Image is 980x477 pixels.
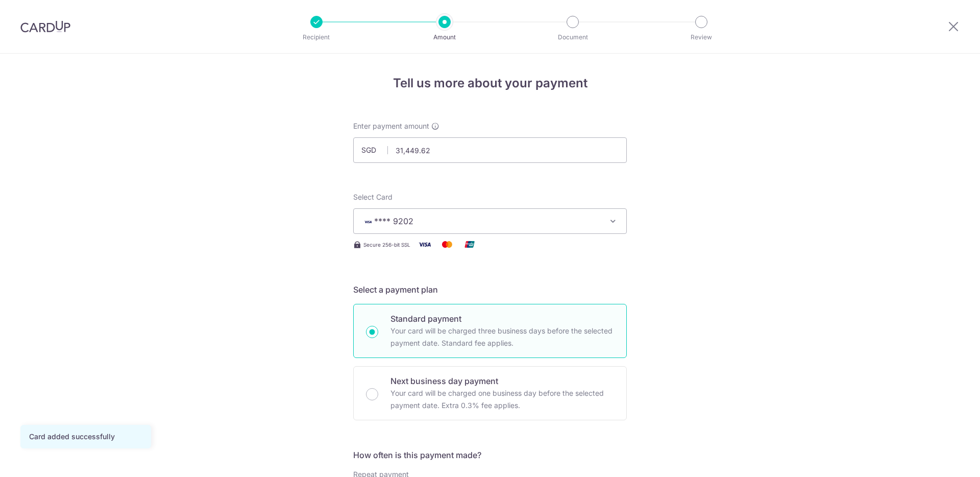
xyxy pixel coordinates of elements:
div: Card added successfully [29,432,142,442]
span: Secure 256-bit SSL [363,241,410,249]
p: Document [535,32,610,42]
p: Recipient [279,32,354,42]
p: Next business day payment [390,375,614,387]
h5: How often is this payment made? [353,449,627,461]
img: VISA [362,218,374,225]
span: translation missing: en.payables.payment_networks.credit_card.summary.labels.select_card [353,193,393,201]
h4: Tell us more about your payment [353,74,627,92]
img: Mastercard [437,238,457,251]
img: Union Pay [459,238,480,251]
span: SGD [361,145,388,155]
p: Review [664,32,739,42]
p: Standard payment [390,313,614,325]
p: Amount [407,32,482,42]
p: Your card will be charged one business day before the selected payment date. Extra 0.3% fee applies. [390,387,614,412]
p: Your card will be charged three business days before the selected payment date. Standard fee appl... [390,325,614,349]
span: Enter payment amount [353,121,429,131]
input: 0.00 [353,137,627,163]
img: CardUp [20,20,70,33]
h5: Select a payment plan [353,283,627,296]
img: Visa [414,238,435,251]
